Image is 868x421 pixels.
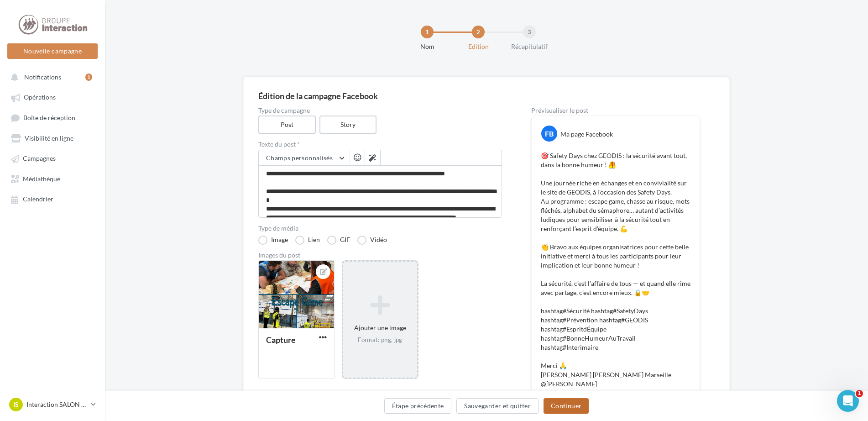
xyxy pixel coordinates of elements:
[5,89,99,105] a: Opérations
[295,236,320,245] label: Lien
[5,170,99,187] a: Médiathèque
[327,236,350,245] label: GIF
[398,42,456,51] div: Nom
[26,400,87,409] p: Interaction SALON DE PROVENCE
[258,252,502,258] div: Images du post
[560,130,613,139] div: Ma page Facebook
[5,109,99,126] a: Boîte de réception
[7,43,98,59] button: Nouvelle campagne
[541,126,557,142] div: FB
[544,398,589,414] button: Continuer
[24,94,56,101] span: Opérations
[523,26,536,38] div: 3
[500,42,559,51] div: Récapitulatif
[258,236,288,245] label: Image
[5,150,99,166] a: Campagnes
[357,236,387,245] label: Vidéo
[23,195,53,203] span: Calendrier
[449,42,507,51] div: Edition
[24,73,61,81] span: Notifications
[258,141,502,147] label: Texte du post *
[259,150,350,166] button: Champs personnalisés
[258,107,502,114] label: Type de campagne
[23,114,75,121] span: Boîte de réception
[85,74,92,81] div: 1
[258,92,715,100] div: Édition de la campagne Facebook
[472,26,485,38] div: 2
[856,390,863,397] span: 1
[258,225,502,232] label: Type de média
[421,26,434,38] div: 1
[531,107,700,114] div: Prévisualiser le post
[384,398,452,414] button: Étape précédente
[7,396,98,413] a: IS Interaction SALON DE PROVENCE
[837,390,859,412] iframe: Intercom live chat
[25,134,73,142] span: Visibilité en ligne
[541,151,690,398] p: 🎯 Safety Days chez GEODIS : la sécurité avant tout, dans la bonne humeur ! 🦺 Une journée riche en...
[5,190,99,207] a: Calendrier
[456,398,539,414] button: Sauvegarder et quitter
[5,68,96,85] button: Notifications 1
[13,400,19,409] span: IS
[319,116,377,134] label: Story
[258,116,316,134] label: Post
[266,335,296,345] div: Capture
[5,130,99,146] a: Visibilité en ligne
[266,154,333,162] span: Champs personnalisés
[23,175,60,183] span: Médiathèque
[23,155,56,163] span: Campagnes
